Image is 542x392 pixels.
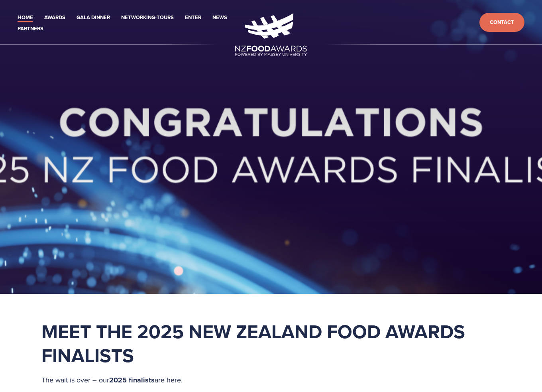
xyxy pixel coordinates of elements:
[109,375,155,385] strong: 2025 finalists
[41,317,470,369] strong: Meet the 2025 New Zealand Food Awards Finalists
[77,13,110,22] a: Gala Dinner
[185,13,201,22] a: Enter
[212,13,227,22] a: News
[18,13,33,22] a: Home
[44,13,65,22] a: Awards
[18,24,43,33] a: Partners
[479,13,524,32] a: Contact
[41,374,501,387] p: The wait is over – our are here.
[121,13,174,22] a: Networking-Tours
